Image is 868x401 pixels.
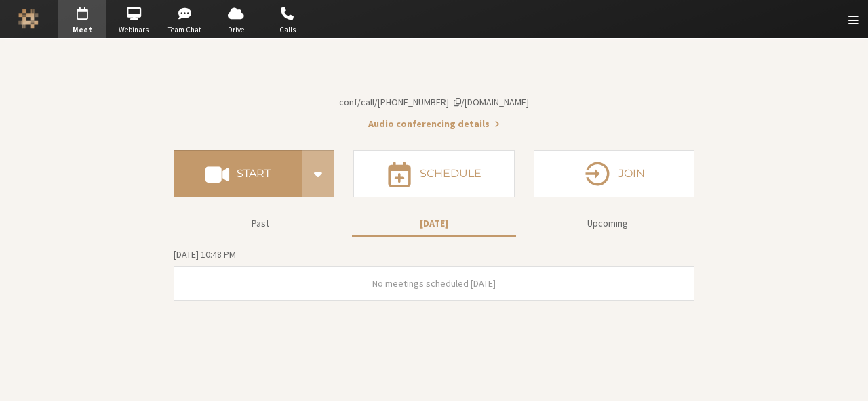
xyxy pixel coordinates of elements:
[110,24,157,36] span: Webinars
[178,212,342,235] button: Past
[534,150,694,197] button: Join
[161,24,209,36] span: Team Chat
[302,150,334,197] div: Start conference options
[834,366,858,392] iframe: Chat
[212,24,260,36] span: Drive
[339,96,529,108] span: Copy my meeting room link
[618,168,645,179] h4: Join
[237,168,271,179] h4: Start
[174,150,302,197] button: Start
[353,150,514,197] button: Schedule
[174,248,236,260] span: [DATE] 10:48 PM
[18,9,39,29] img: Iotum
[368,117,500,131] button: Audio conferencing details
[526,212,690,235] button: Upcoming
[372,277,496,289] span: No meetings scheduled [DATE]
[339,95,529,110] button: Copy my meeting room linkCopy my meeting room link
[420,168,481,179] h4: Schedule
[174,62,694,131] section: Account details
[264,24,311,36] span: Calls
[58,24,106,36] span: Meet
[174,247,694,301] section: Today's Meetings
[352,212,516,235] button: [DATE]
